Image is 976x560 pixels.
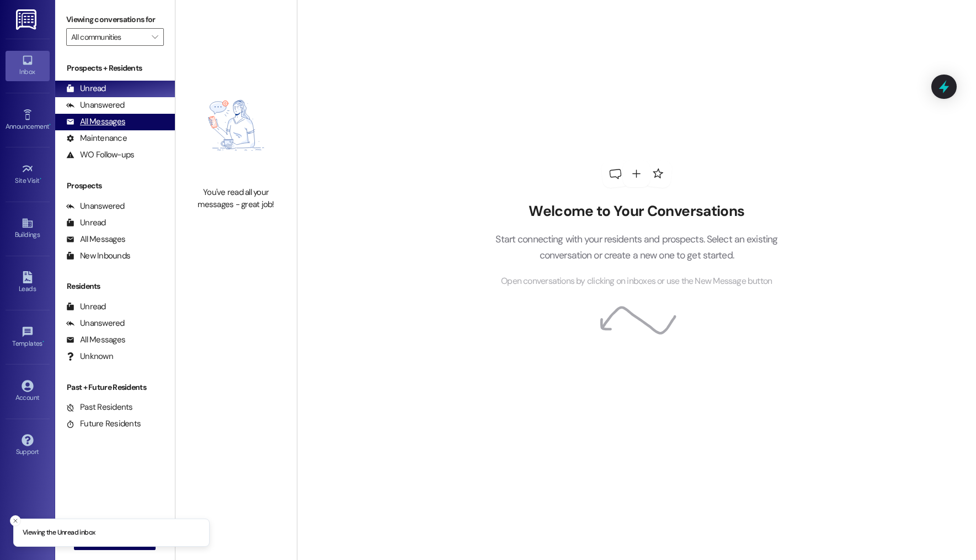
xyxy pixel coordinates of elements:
[71,28,146,46] input: All communities
[66,334,125,346] div: All Messages
[66,250,130,262] div: New Inbounds
[66,301,106,313] div: Unread
[40,175,41,183] span: •
[10,515,21,526] button: Close toast
[16,9,39,30] img: ResiDesk Logo
[66,418,141,430] div: Future Residents
[66,200,125,212] div: Unanswered
[66,11,164,28] label: Viewing conversations for
[55,62,175,74] div: Prospects + Residents
[6,431,50,461] a: Support
[66,133,127,144] div: Maintenance
[66,234,125,245] div: All Messages
[42,338,44,346] span: •
[55,180,175,192] div: Prospects
[66,116,125,128] div: All Messages
[188,70,285,182] img: empty-state
[49,121,51,129] span: •
[66,217,106,229] div: Unread
[66,99,125,111] div: Unanswered
[55,281,175,292] div: Residents
[6,214,50,244] a: Buildings
[23,528,95,538] p: Viewing the Unread inbox
[55,382,175,393] div: Past + Future Residents
[479,203,794,220] h2: Welcome to Your Conversations
[6,51,50,81] a: Inbox
[6,323,50,352] a: Templates •
[6,160,50,189] a: Site Visit •
[66,83,106,94] div: Unread
[479,231,794,263] p: Start connecting with your residents and prospects. Select an existing conversation or create a n...
[66,318,125,329] div: Unanswered
[6,268,50,298] a: Leads
[152,33,158,41] i: 
[6,377,50,406] a: Account
[188,187,285,210] div: You've read all your messages - great job!
[501,274,772,288] span: Open conversations by clicking on inboxes or use the New Message button
[66,351,113,362] div: Unknown
[66,149,134,161] div: WO Follow-ups
[66,401,133,413] div: Past Residents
